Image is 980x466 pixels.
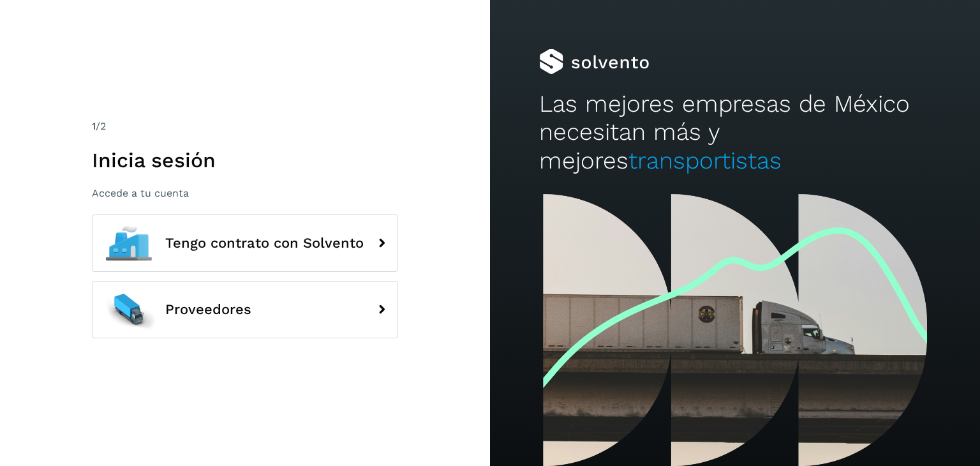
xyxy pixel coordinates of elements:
h1: Inicia sesión [92,148,398,172]
span: Tengo contrato con Solvento [165,236,364,251]
span: transportistas [628,147,782,174]
p: Accede a tu cuenta [92,187,398,199]
h2: Las mejores empresas de México necesitan más y mejores [539,90,931,175]
button: Tengo contrato con Solvento [92,214,398,272]
div: /2 [92,119,398,134]
span: Proveedores [165,302,251,317]
span: 1 [92,120,96,132]
button: Proveedores [92,281,398,338]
